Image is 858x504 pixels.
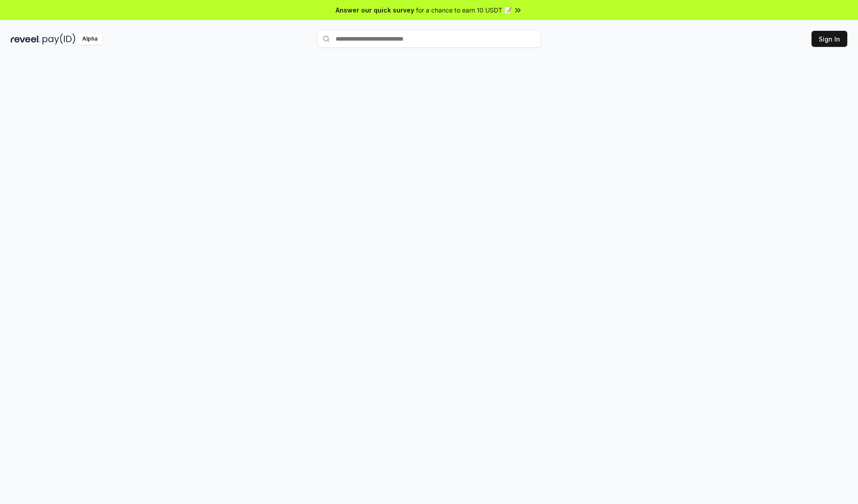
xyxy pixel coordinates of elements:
div: Alpha [77,33,102,45]
img: pay_id [42,33,76,45]
span: for a chance to earn 10 USDT 📝 [416,5,512,15]
img: reveel_dark [11,33,41,45]
span: Answer our quick survey [336,5,414,15]
button: Sign In [812,31,847,47]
